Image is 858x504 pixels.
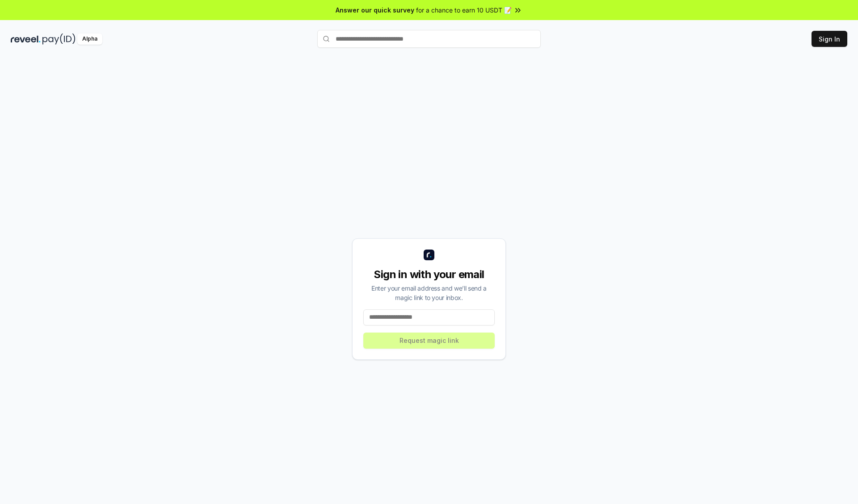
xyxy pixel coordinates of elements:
img: pay_id [42,33,76,45]
img: logo_small [424,250,434,260]
span: Answer our quick survey [336,5,414,15]
button: Sign In [812,31,847,47]
span: for a chance to earn 10 USDT 📝 [416,5,512,15]
div: Alpha [77,33,102,45]
img: reveel_dark [11,33,41,45]
div: Sign in with your email [363,267,495,282]
div: Enter your email address and we’ll send a magic link to your inbox. [363,283,495,302]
